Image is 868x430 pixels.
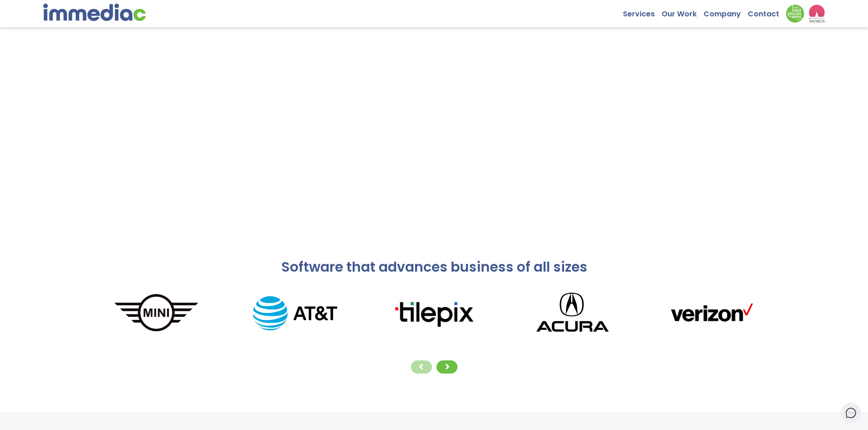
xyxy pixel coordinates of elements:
[365,298,503,328] img: tilepixLogo.png
[503,285,642,341] img: Acura_logo.png
[809,5,825,23] img: logo2_wea_nobg.webp
[786,5,804,23] img: Down
[623,5,662,19] a: Services
[87,292,226,334] img: MINI_logo.png
[748,5,786,19] a: Contact
[704,5,748,19] a: Company
[662,5,704,19] a: Our Work
[43,4,146,21] img: immediac
[281,257,587,277] span: Software that advances business of all sizes
[642,298,781,329] img: verizonLogo.png
[226,296,365,331] img: AT%26T_logo.png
